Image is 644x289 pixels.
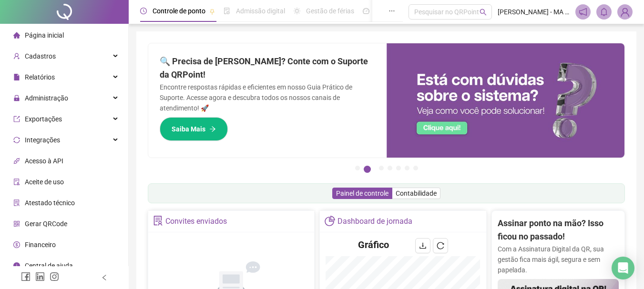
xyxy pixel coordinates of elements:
[13,220,20,227] span: qrcode
[21,272,31,281] span: facebook
[13,241,20,248] span: dollar
[13,158,20,164] span: api
[388,8,395,14] span: ellipsis
[165,213,227,229] div: Convites enviados
[364,166,371,173] button: 2
[337,213,412,229] div: Dashboard de jornada
[387,43,625,158] img: banner%2F0cf4e1f0-cb71-40ef-aa93-44bd3d4ee559.png
[25,220,67,228] span: Gerar QRCode
[437,242,444,249] span: reload
[236,7,285,15] span: Admissão digital
[325,216,335,226] span: pie-chart
[306,7,354,15] span: Gestão de férias
[363,8,369,14] span: dashboard
[13,137,20,143] span: sync
[101,274,108,281] span: left
[13,262,20,269] span: info-circle
[50,272,59,281] span: instagram
[172,124,205,134] span: Saiba Mais
[25,94,68,102] span: Administração
[25,262,73,269] span: Central de ajuda
[160,117,228,141] button: Saiba Mais
[579,8,587,16] span: notification
[13,116,20,122] span: export
[25,73,55,81] span: Relatórios
[25,31,64,39] span: Página inicial
[209,126,216,132] span: arrow-right
[396,166,401,170] button: 5
[13,53,20,60] span: user-add
[396,189,437,197] span: Contabilidade
[480,9,487,16] span: search
[618,5,632,19] img: 30179
[25,157,63,165] span: Acesso à API
[419,242,427,249] span: download
[405,166,409,170] button: 6
[25,199,75,207] span: Atestado técnico
[612,257,634,279] div: Open Intercom Messenger
[25,136,60,144] span: Integrações
[13,74,20,80] span: file
[13,95,20,101] span: lock
[25,178,64,186] span: Aceite de uso
[498,244,619,275] p: Com a Assinatura Digital da QR, sua gestão fica mais ágil, segura e sem papelada.
[25,52,56,60] span: Cadastros
[35,272,45,281] span: linkedin
[498,217,619,244] h2: Assinar ponto na mão? Isso ficou no passado!
[153,216,163,226] span: solution
[336,189,388,197] span: Painel de controle
[209,9,215,14] span: pushpin
[140,8,147,14] span: clock-circle
[379,166,384,170] button: 3
[498,7,570,17] span: [PERSON_NAME] - MA CONEGLIAN CENTRAL
[224,8,230,14] span: file-done
[388,166,392,170] button: 4
[13,179,20,185] span: audit
[25,115,62,123] span: Exportações
[358,238,389,251] h4: Gráfico
[25,241,56,249] span: Financeiro
[160,82,375,113] p: Encontre respostas rápidas e eficientes em nosso Guia Prático de Suporte. Acesse agora e descubra...
[600,8,608,16] span: bell
[13,32,20,39] span: home
[153,7,205,15] span: Controle de ponto
[160,55,375,82] h2: 🔍 Precisa de [PERSON_NAME]? Conte com o Suporte da QRPoint!
[294,8,300,14] span: sun
[13,199,20,206] span: solution
[413,166,418,170] button: 7
[355,166,360,170] button: 1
